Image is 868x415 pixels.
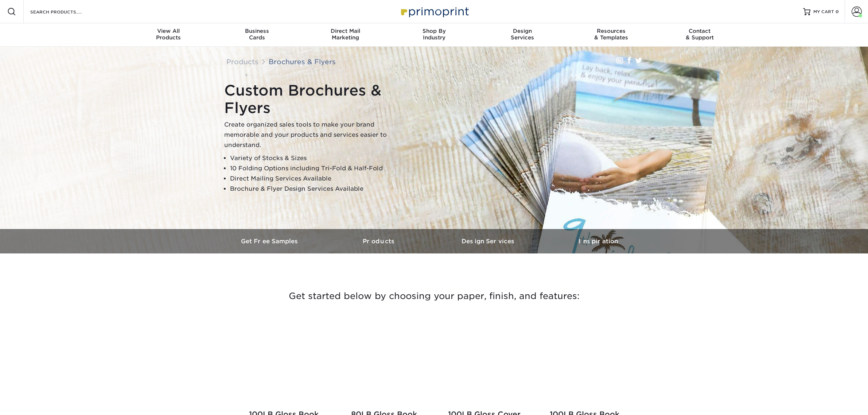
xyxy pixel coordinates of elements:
[325,238,434,245] h3: Products
[30,7,101,16] input: SEARCH PRODUCTS.....
[301,28,390,41] div: Marketing
[301,28,390,34] span: Direct Mail
[230,163,406,174] li: 10 Folding Options including Tri-Fold & Half-Fold
[301,23,390,47] a: Direct MailMarketing
[443,321,526,404] img: 100LB Gloss Cover<br/>w/ Aqueous Coating Brochures & Flyers
[230,184,406,194] li: Brochure & Flyer Design Services Available
[398,4,471,19] img: Primoprint
[124,28,213,34] span: View All
[478,28,567,34] span: Design
[567,28,655,34] span: Resources
[544,238,653,245] h3: Inspiration
[325,229,434,253] a: Products
[655,23,744,47] a: Contact& Support
[213,23,301,47] a: BusinessCards
[213,28,301,41] div: Cards
[655,28,744,41] div: & Support
[813,9,834,15] span: MY CART
[836,9,839,14] span: 0
[543,321,626,404] img: 100LB Gloss Book<br/>w/ Glossy UV Coating Brochures & Flyers
[343,321,425,404] img: 80LB Gloss Book<br/>w/ Aqueous Coating Brochures & Flyers
[269,58,336,66] a: Brochures & Flyers
[226,58,258,66] a: Products
[478,23,567,47] a: DesignServices
[224,82,406,117] h1: Custom Brochures & Flyers
[390,28,478,41] div: Industry
[224,120,406,150] p: Create organized sales tools to make your brand memorable and your products and services easier t...
[567,28,655,41] div: & Templates
[230,174,406,184] li: Direct Mailing Services Available
[434,238,544,245] h3: Design Services
[230,153,406,163] li: Variety of Stocks & Sizes
[124,28,213,41] div: Products
[434,229,544,253] a: Design Services
[390,28,478,34] span: Shop By
[242,321,325,404] img: 100LB Gloss Book<br/>w/ Aqueous Coating Brochures & Flyers
[215,238,325,245] h3: Get Free Samples
[478,28,567,41] div: Services
[215,229,325,253] a: Get Free Samples
[567,23,655,47] a: Resources& Templates
[544,229,653,253] a: Inspiration
[221,280,647,313] h3: Get started below by choosing your paper, finish, and features:
[390,23,478,47] a: Shop ByIndustry
[655,28,744,34] span: Contact
[124,23,213,47] a: View AllProducts
[213,28,301,34] span: Business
